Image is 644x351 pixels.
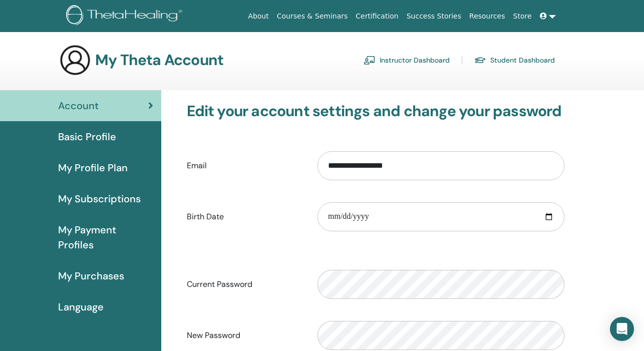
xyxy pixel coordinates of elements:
[352,7,402,26] a: Certification
[403,7,465,26] a: Success Stories
[273,7,352,26] a: Courses & Seminars
[58,98,99,113] span: Account
[66,5,186,28] img: logo.png
[364,52,450,68] a: Instructor Dashboard
[58,299,104,314] span: Language
[610,317,634,341] div: Open Intercom Messenger
[364,56,376,65] img: chalkboard-teacher.svg
[474,52,555,68] a: Student Dashboard
[59,44,91,76] img: generic-user-icon.jpg
[58,129,116,144] span: Basic Profile
[58,222,153,252] span: My Payment Profiles
[58,160,128,175] span: My Profile Plan
[58,191,141,206] span: My Subscriptions
[95,51,223,69] h3: My Theta Account
[187,102,565,120] h3: Edit your account settings and change your password
[509,7,536,26] a: Store
[179,207,310,226] label: Birth Date
[179,326,310,345] label: New Password
[474,56,486,65] img: graduation-cap.svg
[179,156,310,175] label: Email
[465,7,509,26] a: Resources
[244,7,272,26] a: About
[58,268,124,283] span: My Purchases
[179,275,310,294] label: Current Password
